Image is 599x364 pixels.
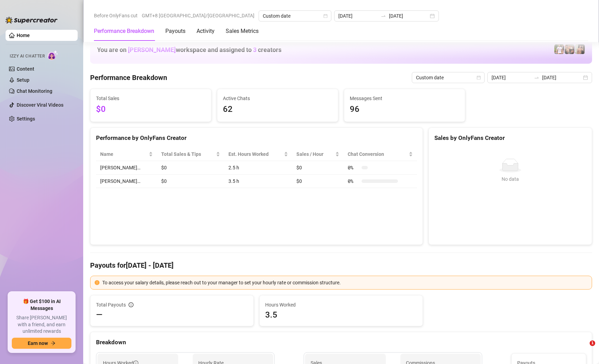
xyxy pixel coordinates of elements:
span: exclamation-circle [95,280,99,285]
div: Sales by OnlyFans Creator [434,133,586,143]
td: [PERSON_NAME]… [96,161,157,175]
span: calendar [323,14,328,18]
span: Custom date [263,11,327,21]
input: End date [389,12,428,20]
td: $0 [292,161,344,175]
span: Earn now [28,340,48,346]
iframe: Intercom live chat [575,340,592,357]
span: Messages Sent [350,95,459,102]
span: 0 % [348,177,359,185]
td: $0 [292,175,344,188]
div: Sales Metrics [226,27,259,35]
div: No data [437,175,583,183]
h1: You are on workspace and assigned to creators [97,46,281,54]
h4: Performance Breakdown [90,73,167,82]
div: To access your salary details, please reach out to your manager to set your hourly rate or commis... [102,279,588,286]
a: Setup [17,77,29,83]
span: swap-right [381,13,386,19]
span: Hours Worked [265,301,417,309]
span: Total Sales & Tips [161,150,215,158]
span: 🎁 Get $100 in AI Messages [12,298,71,312]
div: Performance Breakdown [94,27,154,35]
span: Name [100,150,147,158]
span: 62 [223,103,332,116]
input: End date [542,74,582,81]
span: Chat Conversion [348,150,407,158]
td: 2.5 h [224,161,292,175]
div: Activity [197,27,215,35]
td: 3.5 h [224,175,292,188]
input: Start date [338,12,378,20]
span: arrow-right [51,341,55,346]
img: Hector [554,44,564,54]
img: logo-BBDzfeDw.svg [6,17,58,24]
img: Zach [575,44,585,54]
div: Est. Hours Worked [228,150,283,158]
span: Sales / Hour [296,150,334,158]
span: 1 [590,340,595,346]
td: $0 [157,161,224,175]
span: 96 [350,103,459,116]
span: Custom date [416,72,480,83]
span: info-circle [129,302,133,307]
div: Performance by OnlyFans Creator [96,133,417,143]
span: GMT+8 [GEOGRAPHIC_DATA]/[GEOGRAPHIC_DATA] [142,10,254,21]
span: Total Sales [96,95,206,102]
span: to [534,75,539,80]
th: Chat Conversion [344,148,417,161]
th: Name [96,148,157,161]
span: to [381,13,386,19]
td: [PERSON_NAME]… [96,175,157,188]
h4: Payouts for [DATE] - [DATE] [90,260,592,270]
span: Before OnlyFans cut [94,10,138,21]
div: Breakdown [96,338,586,347]
td: $0 [157,175,224,188]
th: Total Sales & Tips [157,148,224,161]
a: Discover Viral Videos [17,102,63,108]
span: Izzy AI Chatter [10,53,45,60]
a: Settings [17,116,35,122]
span: [PERSON_NAME] [128,46,176,53]
th: Sales / Hour [292,148,344,161]
span: swap-right [534,75,539,80]
div: Payouts [165,27,185,35]
button: Earn nowarrow-right [12,338,71,349]
span: Active Chats [223,95,332,102]
span: calendar [477,76,481,80]
a: Home [17,33,30,38]
span: Share [PERSON_NAME] with a friend, and earn unlimited rewards [12,314,71,335]
span: 3.5 [265,309,417,320]
span: Total Payouts [96,301,126,309]
img: Osvaldo [565,44,574,54]
input: Start date [492,74,531,81]
a: Chat Monitoring [17,88,52,94]
span: — [96,309,103,320]
span: 3 [253,46,257,53]
img: AI Chatter [47,50,58,60]
span: $0 [96,103,206,116]
span: 0 % [348,164,359,171]
a: Content [17,66,34,72]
